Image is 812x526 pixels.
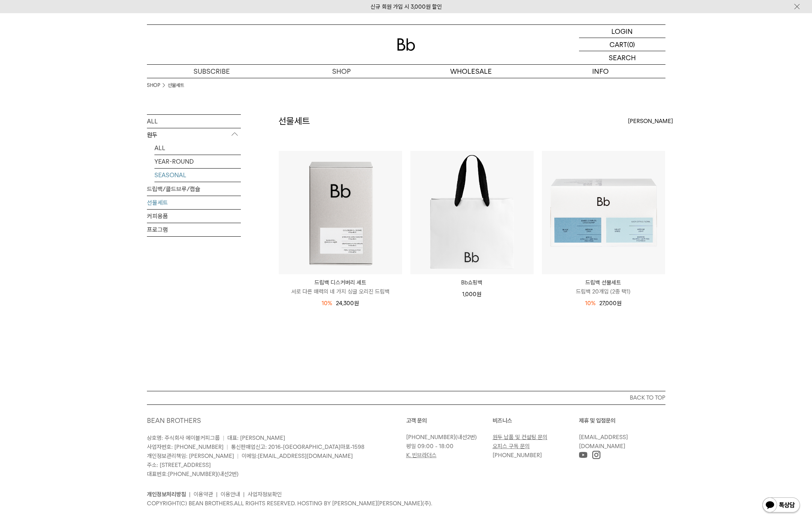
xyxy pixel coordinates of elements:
p: INFO [536,65,665,78]
a: 사업자정보확인 [248,491,282,498]
a: 개인정보처리방침 [147,491,186,498]
p: 드립백 선물세트 [542,278,665,287]
p: (내선2번) [406,433,489,442]
a: YEAR-ROUND [154,155,241,168]
span: | [237,453,239,459]
a: CART (0) [579,38,665,51]
span: | [227,444,228,450]
li: | [216,490,218,499]
div: 10% [585,299,596,308]
a: BEAN BROTHERS [147,417,201,424]
a: 원두 납품 및 컨설팅 문의 [493,434,547,441]
p: LOGIN [611,25,633,38]
p: 서로 다른 매력의 네 가지 싱글 오리진 드립백 [279,287,402,296]
a: 드립백/콜드브루/캡슐 [147,182,241,196]
p: SEARCH [609,51,636,64]
a: K. 빈브라더스 [406,452,437,459]
span: [PERSON_NAME] [628,117,673,126]
span: 24,300 [336,300,359,307]
span: 27,000 [599,300,621,307]
a: SHOP [147,82,160,89]
span: 대표: [PERSON_NAME] [227,435,285,441]
a: [PHONE_NUMBER] [493,452,542,459]
img: 카카오톡 채널 1:1 채팅 버튼 [762,497,801,515]
li: | [189,490,191,499]
div: 10% [322,299,332,308]
p: CART [609,38,627,51]
a: [EMAIL_ADDRESS][DOMAIN_NAME] [258,453,353,459]
p: 원두 [147,128,241,142]
span: 통신판매업신고: 2016-[GEOGRAPHIC_DATA]마포-1598 [231,444,364,450]
a: 드립백 선물세트 드립백 20개입 (2종 택1) [542,278,665,296]
p: 제휴 및 입점문의 [579,416,665,425]
a: ALL [147,115,241,128]
p: 드립백 디스커버리 세트 [279,278,402,287]
a: [PHONE_NUMBER] [406,434,455,441]
a: 프로그램 [147,223,241,236]
p: (0) [627,38,635,51]
img: 로고 [397,38,415,51]
span: 원 [476,291,481,298]
a: SUBSCRIBE [147,65,277,78]
a: [PHONE_NUMBER] [168,471,217,477]
a: SEASONAL [154,169,241,182]
span: 이메일: [242,453,353,459]
span: 1,000 [462,291,481,298]
img: 드립백 디스커버리 세트 [279,151,402,274]
a: 선물세트 [147,196,241,209]
a: LOGIN [579,25,665,38]
a: 드립백 디스커버리 세트 서로 다른 매력의 네 가지 싱글 오리진 드립백 [279,278,402,296]
p: COPYRIGHT(C) BEAN BROTHERS. ALL RIGHTS RESERVED. HOSTING BY [PERSON_NAME][PERSON_NAME](주). [147,499,665,508]
a: 신규 회원 가입 시 3,000원 할인 [370,3,442,10]
p: 비즈니스 [493,416,579,425]
li: | [243,490,245,499]
p: 평일 09:00 - 18:00 [406,442,489,451]
a: 오피스 구독 문의 [493,443,530,450]
img: 드립백 선물세트 [542,151,665,274]
button: BACK TO TOP [147,391,665,404]
a: 선물세트 [168,82,184,89]
span: 개인정보관리책임: [PERSON_NAME] [147,453,234,459]
img: Bb쇼핑백 [410,151,534,274]
a: [EMAIL_ADDRESS][DOMAIN_NAME] [579,434,628,450]
span: 사업자번호: [PHONE_NUMBER] [147,444,224,450]
span: 원 [617,300,621,307]
p: 드립백 20개입 (2종 택1) [542,287,665,296]
span: 상호명: 주식회사 에이블커피그룹 [147,435,220,441]
a: 이용약관 [194,491,213,498]
p: 고객 문의 [406,416,493,425]
span: 주소: [STREET_ADDRESS] [147,462,211,468]
a: 이용안내 [221,491,240,498]
h2: 선물세트 [278,115,310,128]
span: 대표번호: (내선2번) [147,471,239,477]
p: WHOLESALE [406,65,536,78]
span: 원 [354,300,359,307]
a: Bb쇼핑백 [410,278,534,287]
a: 커피용품 [147,210,241,223]
a: ALL [154,141,241,155]
span: | [223,435,224,441]
a: SHOP [277,65,406,78]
